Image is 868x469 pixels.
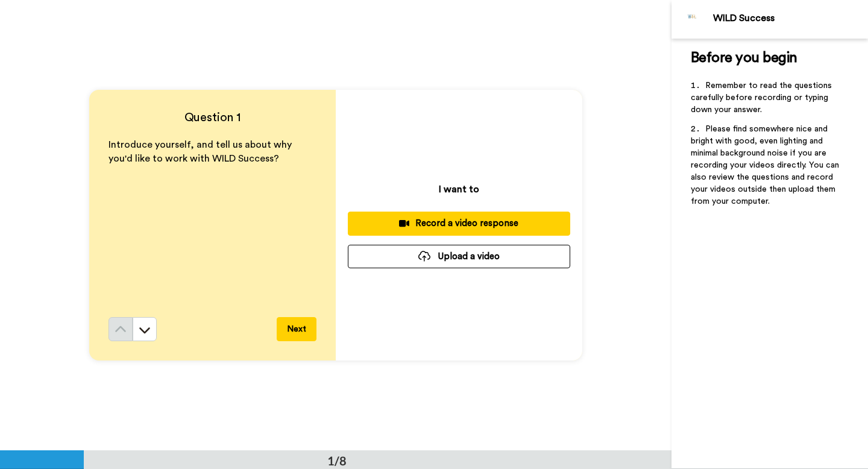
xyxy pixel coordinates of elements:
p: I want to [439,182,479,197]
span: Remember to read the questions carefully before recording or typing down your answer. [691,81,834,114]
button: Next [277,317,316,341]
span: Introduce yourself, and tell us about why you'd like to work with WILD Success? [108,140,294,163]
button: Record a video response [348,212,570,235]
button: Upload a video [348,245,570,268]
img: Profile Image [678,5,707,34]
div: Record a video response [357,217,561,230]
h4: Question 1 [108,109,316,126]
span: Before you begin [691,51,797,65]
span: Please find somewhere nice and bright with good, even lighting and minimal background noise if yo... [691,125,841,206]
div: WILD Success [713,13,867,24]
div: 1/8 [308,452,366,469]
